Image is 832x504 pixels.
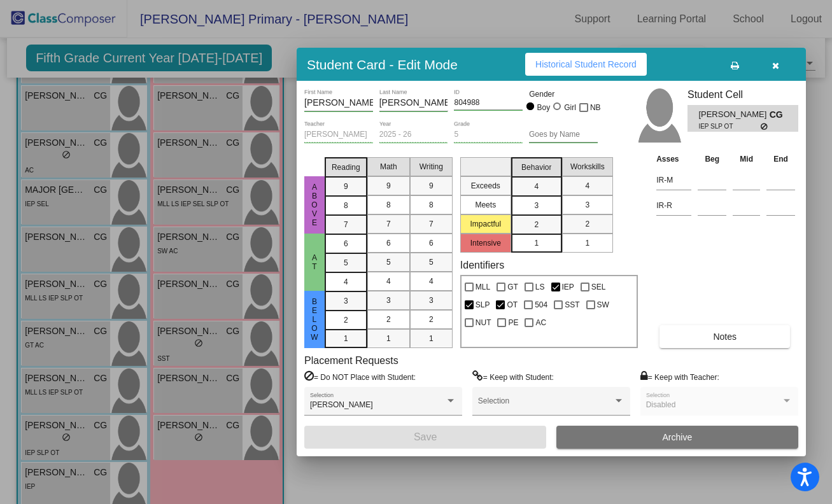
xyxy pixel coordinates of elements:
span: 2 [534,219,539,230]
span: 7 [386,218,391,230]
span: SST [565,297,579,312]
span: 3 [429,295,434,306]
span: 2 [386,314,391,325]
h3: Student Cell [687,88,798,101]
span: 6 [344,238,348,249]
input: grade [454,130,523,139]
span: NUT [476,315,491,330]
th: Mid [730,152,763,166]
span: 3 [344,295,348,307]
input: Enter ID [454,99,523,108]
span: 6 [386,237,391,249]
span: Above [309,183,320,227]
span: Historical Student Record [535,59,637,69]
span: [PERSON_NAME] [698,108,769,122]
input: assessment [656,196,691,215]
span: 1 [386,333,391,344]
span: Reading [332,162,360,173]
span: 9 [429,180,434,192]
span: 8 [429,199,434,211]
input: teacher [304,130,373,139]
span: 5 [429,256,434,268]
span: Math [380,161,397,172]
span: 4 [429,276,434,287]
span: 2 [344,314,348,326]
span: 9 [386,180,391,192]
span: 7 [344,219,348,230]
span: IEP SLP OT [698,122,760,131]
span: 8 [344,200,348,211]
button: Archive [556,426,798,449]
div: Girl [563,102,576,113]
span: 1 [429,333,434,344]
button: Save [304,426,546,449]
span: SLP [476,297,490,312]
span: 1 [585,237,589,249]
span: 9 [344,181,348,192]
span: Below [309,297,320,342]
span: 1 [534,237,539,249]
span: 2 [429,314,434,325]
button: Notes [659,325,790,348]
span: AC [535,315,546,330]
span: 4 [534,181,539,192]
span: 504 [535,297,547,312]
span: 5 [386,256,391,268]
span: 4 [344,276,348,288]
span: Notes [713,332,737,342]
span: 3 [386,295,391,306]
label: Placement Requests [304,354,398,367]
th: Asses [653,152,695,166]
span: At [309,253,320,271]
span: GT [507,279,518,295]
button: Historical Student Record [525,53,647,76]
span: SW [597,297,609,312]
span: Save [414,431,437,442]
th: Beg [695,152,730,166]
input: goes by name [529,130,598,139]
span: CG [770,108,787,122]
span: Workskills [570,161,605,172]
label: Identifiers [460,259,504,271]
input: assessment [656,171,691,190]
span: 5 [344,257,348,269]
span: PE [508,315,518,330]
span: 3 [585,199,589,211]
span: Archive [663,432,693,442]
span: 8 [386,199,391,211]
span: Writing [420,161,443,172]
input: year [379,130,448,139]
span: LS [535,279,545,295]
span: SEL [591,279,606,295]
th: End [763,152,798,166]
span: 4 [386,276,391,287]
label: = Do NOT Place with Student: [304,370,416,383]
mat-label: Gender [529,88,598,100]
span: Behavior [521,162,551,173]
span: OT [507,297,518,312]
span: 6 [429,237,434,249]
span: 7 [429,218,434,230]
span: Disabled [646,400,676,409]
span: 3 [534,200,539,211]
span: IEP [562,279,574,295]
label: = Keep with Student: [472,370,554,383]
span: 4 [585,180,589,192]
span: 1 [344,333,348,344]
span: [PERSON_NAME] [310,400,373,409]
div: Boy [537,102,551,113]
span: 2 [585,218,589,230]
span: MLL [476,279,490,295]
h3: Student Card - Edit Mode [307,57,458,73]
span: NB [590,100,601,115]
label: = Keep with Teacher: [640,370,719,383]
